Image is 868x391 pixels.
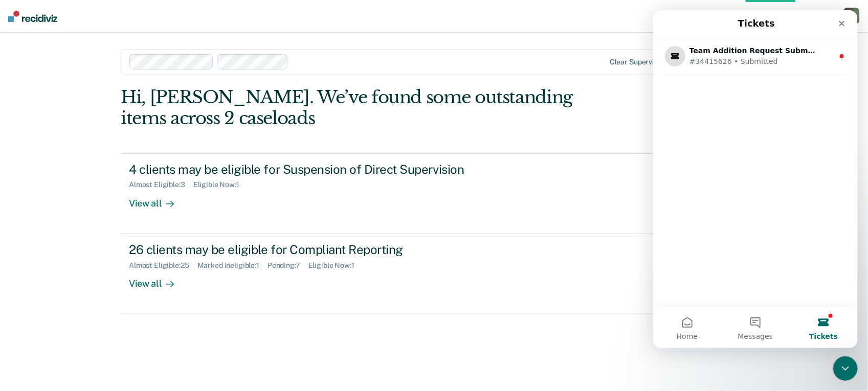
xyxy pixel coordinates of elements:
iframe: Intercom live chat [653,10,858,348]
a: 26 clients may be eligible for Compliant ReportingAlmost Eligible:25Marked Ineligible:1Pending:7E... [121,234,747,314]
div: Clear supervision officers [610,58,697,66]
div: Eligible Now : 1 [193,180,248,189]
div: View all [129,189,186,209]
div: Almost Eligible : 25 [129,261,197,270]
div: Eligible Now : 1 [308,261,363,270]
div: 26 clients may be eligible for Compliant Reporting [129,242,488,257]
div: Almost Eligible : 3 [129,180,193,189]
button: BB [843,8,860,24]
div: Pending : 7 [268,261,308,270]
div: B B [843,8,860,24]
iframe: Intercom live chat [833,356,858,381]
div: View all [129,269,186,289]
div: Hi, [PERSON_NAME]. We’ve found some outstanding items across 2 caseloads [121,87,622,129]
img: Recidiviz [8,11,57,22]
div: 4 clients may be eligible for Suspension of Direct Supervision [129,162,488,177]
a: 4 clients may be eligible for Suspension of Direct SupervisionAlmost Eligible:3Eligible Now:1View... [121,153,747,234]
div: Marked Ineligible : 1 [197,261,268,270]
